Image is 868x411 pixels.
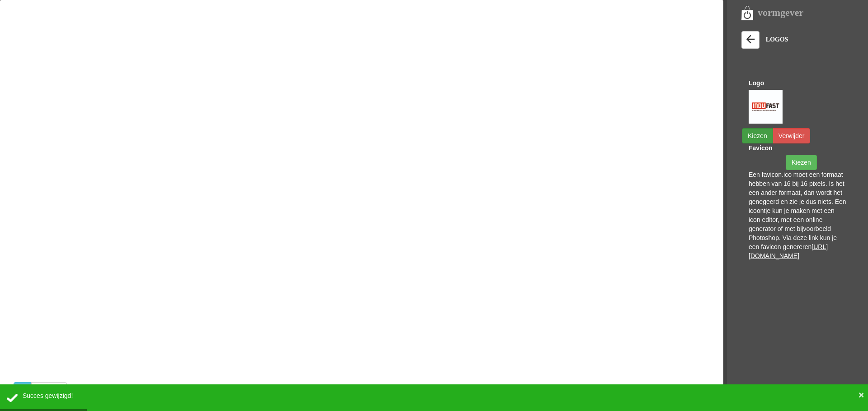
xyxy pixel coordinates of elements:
button: Kiezen [786,155,817,170]
div: Succes gewijzigd! [23,391,861,400]
button: Kiezen [742,128,773,143]
a: [URL][DOMAIN_NAME] [749,243,828,259]
img: indufast-360x360.jpg [749,90,783,124]
span: LOGOS [766,36,788,43]
a: Tablet [31,382,49,397]
a: Mobile [49,382,67,397]
label: Logo [749,79,764,88]
div: Een favicon.ico moet een formaat hebben van 16 bij 16 pixels. Is het een ander formaat, dan wordt... [749,170,846,260]
button: Verwijder [773,128,811,143]
button: × [859,388,864,402]
label: Favicon [749,143,773,152]
strong: vormgever [758,7,803,18]
a: Desktop [14,382,32,397]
